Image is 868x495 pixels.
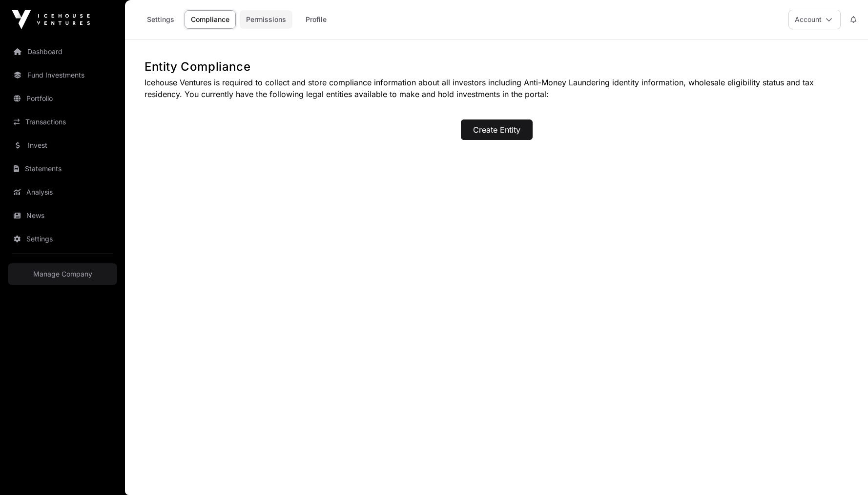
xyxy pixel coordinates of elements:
a: Profile [296,10,335,29]
a: Invest [8,135,117,156]
img: Icehouse Ventures Logo [12,10,90,29]
a: Compliance [185,10,236,29]
a: Fund Investments [8,64,117,86]
iframe: Chat Widget [819,448,868,495]
a: Statements [8,158,117,179]
button: Create Entity [461,119,533,140]
button: Account [788,10,841,29]
a: Transactions [8,111,117,133]
a: Settings [8,228,117,250]
a: Analysis [8,181,117,203]
h1: Entity Compliance [145,59,848,75]
a: Portfolio [8,88,117,109]
a: Manage Company [8,263,117,285]
a: Settings [141,10,181,29]
p: Icehouse Ventures is required to collect and store compliance information about all investors inc... [145,77,848,100]
a: Permissions [240,10,292,29]
a: News [8,205,117,226]
a: Dashboard [8,41,117,62]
